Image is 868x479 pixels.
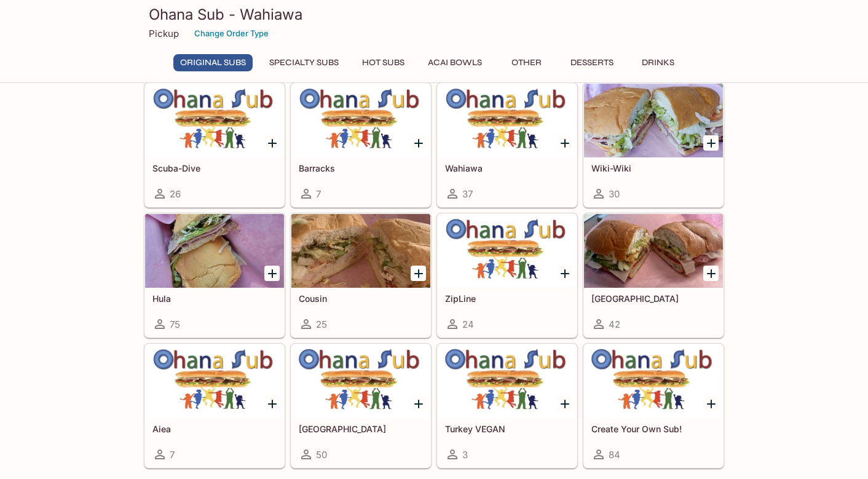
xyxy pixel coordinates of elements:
button: Add Turkey VEGAN [557,396,572,411]
h5: Scuba-Dive [152,163,277,173]
span: 42 [609,319,620,330]
div: Manoa Falls [584,214,723,288]
span: 7 [170,449,175,461]
span: 84 [609,449,620,461]
button: Drinks [630,54,685,71]
span: 3 [462,449,468,461]
button: Add Cousin [411,266,426,281]
span: 26 [170,188,181,200]
button: Hot Subs [355,54,411,71]
span: 75 [170,319,180,330]
h3: Ohana Sub - Wahiawa [149,5,719,24]
div: Turkey VEGAN [438,344,577,418]
span: 50 [316,449,327,461]
h5: Cousin [299,293,423,304]
a: [GEOGRAPHIC_DATA]50 [291,344,431,468]
span: 37 [462,188,473,200]
button: Add Barracks [411,135,426,151]
h5: Wahiawa [445,163,569,173]
div: Wahiawa [438,84,577,157]
button: Add Aiea [264,396,280,411]
h5: [GEOGRAPHIC_DATA] [299,424,423,434]
span: 24 [462,319,474,330]
button: Add ZipLine [557,266,572,281]
div: Turkey [291,344,430,418]
button: Add Turkey [411,396,426,411]
button: Add Wiki-Wiki [703,135,719,151]
span: 25 [316,319,327,330]
button: Acai Bowls [421,54,489,71]
h5: Create Your Own Sub! [591,424,716,434]
h5: Barracks [299,163,423,173]
button: Desserts [564,54,620,71]
button: Add Scuba-Dive [264,135,280,151]
h5: Turkey VEGAN [445,424,569,434]
a: [GEOGRAPHIC_DATA]42 [583,213,724,338]
span: 7 [316,188,321,200]
div: ZipLine [438,214,577,288]
a: Turkey VEGAN3 [437,344,577,468]
a: Hula75 [144,213,285,338]
button: Other [499,54,554,71]
a: Scuba-Dive26 [144,83,285,207]
a: Aiea7 [144,344,285,468]
h5: Wiki-Wiki [591,163,716,173]
p: Pickup [149,28,179,39]
a: Wahiawa37 [437,83,577,207]
div: Scuba-Dive [145,84,284,157]
a: Create Your Own Sub!84 [583,344,724,468]
div: Aiea [145,344,284,418]
button: Specialty Subs [262,54,345,71]
a: ZipLine24 [437,213,577,338]
button: Original Subs [173,54,253,71]
h5: Aiea [152,424,277,434]
h5: ZipLine [445,293,569,304]
h5: Hula [152,293,277,304]
a: Barracks7 [291,83,431,207]
div: Create Your Own Sub! [584,344,723,418]
a: Cousin25 [291,213,431,338]
div: Hula [145,214,284,288]
button: Change Order Type [189,24,274,43]
div: Cousin [291,214,430,288]
div: Wiki-Wiki [584,84,723,157]
h5: [GEOGRAPHIC_DATA] [591,293,716,304]
button: Add Manoa Falls [703,266,719,281]
button: Add Create Your Own Sub! [703,396,719,411]
a: Wiki-Wiki30 [583,83,724,207]
span: 30 [609,188,620,200]
div: Barracks [291,84,430,157]
button: Add Hula [264,266,280,281]
button: Add Wahiawa [557,135,572,151]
